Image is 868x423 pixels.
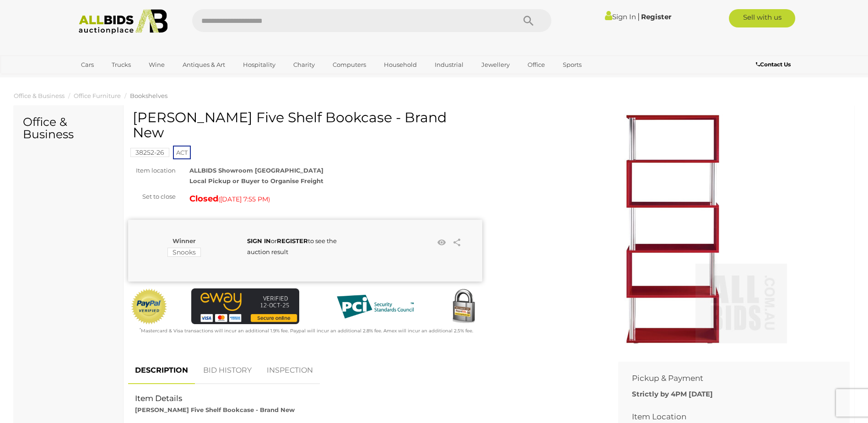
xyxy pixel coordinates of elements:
b: Strictly by 4PM [DATE] [632,390,713,398]
h2: Item Details [135,394,598,403]
a: Cars [75,57,100,72]
h2: Item Location [632,412,822,421]
img: eWAY Payment Gateway [191,288,299,325]
a: Sports [557,57,588,72]
span: ACT [173,146,191,159]
img: Secured by Rapid SSL [445,288,482,325]
a: INSPECTION [260,357,320,384]
a: Wine [143,57,171,72]
a: Sign In [605,12,636,21]
a: DESCRIPTION [128,357,195,384]
img: Otto Halcyon Five Shelf Bookcase - Brand New [558,114,787,343]
b: Winner [173,237,196,244]
mark: 38252-26 [130,148,169,157]
a: [GEOGRAPHIC_DATA] [75,72,152,87]
span: ( ) [218,195,270,203]
span: [DATE] 7:55 PM [220,195,268,203]
img: PCI DSS compliant [329,288,421,325]
a: Contact Us [756,60,793,70]
h1: [PERSON_NAME] Five Shelf Bookcase - Brand New [133,110,480,140]
a: BID HISTORY [196,357,259,384]
a: Office [522,57,551,72]
a: Sell with us [729,9,795,27]
a: Register [641,12,671,21]
a: Bookshelves [130,92,167,99]
li: Watch this item [435,236,449,249]
a: SIGN IN [247,237,271,244]
div: Item location [121,165,183,176]
a: Office Furniture [74,92,121,99]
a: Charity [287,57,321,72]
a: Hospitality [237,57,281,72]
a: Industrial [429,57,469,72]
div: Set to close [121,191,183,202]
img: Allbids.com.au [74,9,173,34]
strong: Closed [189,194,218,204]
a: Trucks [106,57,137,72]
span: | [637,11,640,22]
b: Contact Us [756,61,791,68]
button: Search [506,9,551,32]
a: Office & Business [14,92,65,99]
a: Jewellery [475,57,516,72]
a: Computers [327,57,372,72]
img: Official PayPal Seal [130,288,168,325]
h2: Pickup & Payment [632,374,822,383]
a: REGISTER [277,237,308,244]
strong: [PERSON_NAME] Five Shelf Bookcase - Brand New [135,406,295,413]
a: Household [378,57,423,72]
strong: Local Pickup or Buyer to Organise Freight [189,177,323,184]
h2: Office & Business [23,116,114,141]
a: Antiques & Art [177,57,231,72]
small: Mastercard & Visa transactions will incur an additional 1.9% fee. Paypal will incur an additional... [140,328,473,334]
a: 38252-26 [130,149,169,156]
span: or to see the auction result [247,237,337,255]
strong: ALLBIDS Showroom [GEOGRAPHIC_DATA] [189,167,323,174]
mark: Snooks [167,248,201,257]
